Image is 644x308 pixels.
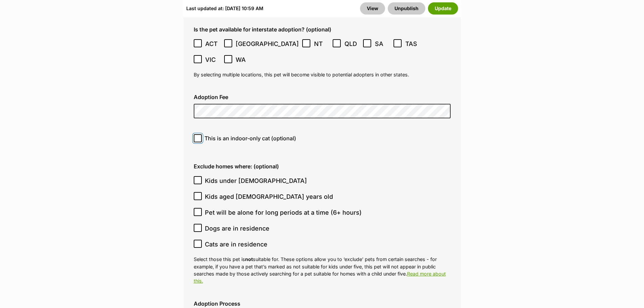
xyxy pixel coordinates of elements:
label: Adoption Fee [194,94,451,100]
label: Adoption Process [194,301,451,307]
span: Kids aged [DEMOGRAPHIC_DATA] years old [205,192,333,201]
button: Unpublish [388,2,425,15]
span: WA [236,55,251,64]
span: Pet will be alone for long periods at a time (6+ hours) [205,208,362,217]
span: [GEOGRAPHIC_DATA] [236,39,299,48]
span: ACT [205,39,220,48]
label: Is the pet available for interstate adoption? (optional) [194,26,451,32]
span: TAS [405,39,421,48]
div: Last updated at: [DATE] 10:59 AM [186,2,263,15]
a: View [360,2,385,15]
span: VIC [205,55,220,64]
span: Dogs are in residence [205,224,269,233]
label: Exclude homes where: (optional) [194,163,451,169]
button: Update [428,2,458,15]
span: SA [375,39,390,48]
p: Select those this pet is suitable for. These options allow you to ‘exclude’ pets from certain sea... [194,256,451,284]
span: NT [314,39,329,48]
span: This is an indoor-only cat (optional) [205,134,296,142]
span: QLD [344,39,360,48]
span: Cats are in residence [205,240,267,249]
strong: not [245,256,253,262]
p: By selecting multiple locations, this pet will become visible to potential adopters in other states. [194,71,451,78]
span: Kids under [DEMOGRAPHIC_DATA] [205,176,307,185]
